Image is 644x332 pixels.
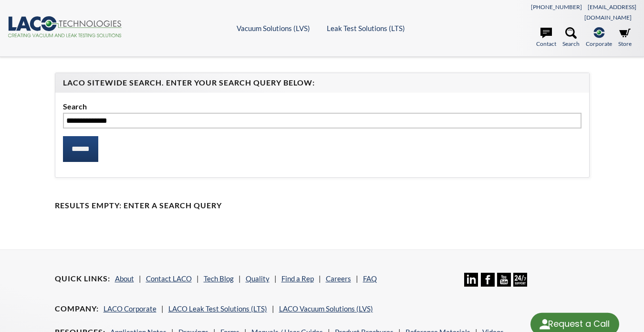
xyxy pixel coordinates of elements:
[204,274,234,283] a: Tech Blog
[279,304,373,313] a: LACO Vacuum Solutions (LVS)
[586,39,612,48] span: Corporate
[63,78,582,88] h4: LACO Sitewide Search. Enter your Search Query Below:
[55,274,110,284] h4: Quick Links
[584,3,636,21] a: [EMAIL_ADDRESS][DOMAIN_NAME]
[327,24,405,32] a: Leak Test Solutions (LTS)
[146,274,192,283] a: Contact LACO
[618,27,632,48] a: Store
[237,24,310,32] a: Vacuum Solutions (LVS)
[363,274,377,283] a: FAQ
[63,100,582,113] label: Search
[55,304,99,314] h4: Company
[513,279,527,288] a: 24/7 Support
[115,274,134,283] a: About
[536,27,556,48] a: Contact
[168,304,267,313] a: LACO Leak Test Solutions (LTS)
[562,27,580,48] a: Search
[246,274,270,283] a: Quality
[531,3,582,11] a: [PHONE_NUMBER]
[326,274,351,283] a: Careers
[55,201,590,211] h4: Results Empty: Enter a Search Query
[513,273,527,287] img: 24/7 Support Icon
[281,274,314,283] a: Find a Rep
[104,304,156,313] a: LACO Corporate
[537,317,552,332] img: round button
